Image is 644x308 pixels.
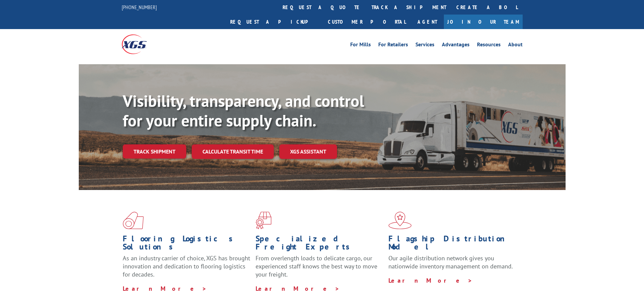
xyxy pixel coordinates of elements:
img: xgs-icon-focused-on-flooring-red [256,212,271,229]
a: Resources [477,42,501,49]
a: Advantages [442,42,470,49]
a: Request a pickup [225,15,323,29]
p: From overlength loads to delicate cargo, our experienced staff knows the best way to move your fr... [256,254,383,284]
span: As an industry carrier of choice, XGS has brought innovation and dedication to flooring logistics... [123,254,250,278]
a: Customer Portal [323,15,411,29]
a: Join Our Team [444,15,523,29]
a: Learn More > [388,277,473,284]
b: Visibility, transparency, and control for your entire supply chain. [123,90,364,131]
h1: Specialized Freight Experts [256,235,383,254]
h1: Flagship Distribution Model [388,235,516,254]
a: Calculate transit time [192,144,274,159]
a: XGS ASSISTANT [279,144,337,159]
a: Agent [411,15,444,29]
a: [PHONE_NUMBER] [122,4,157,10]
img: xgs-icon-flagship-distribution-model-red [388,212,412,229]
a: For Retailers [378,42,408,49]
img: xgs-icon-total-supply-chain-intelligence-red [123,212,144,229]
a: Learn More > [123,285,207,292]
a: About [508,42,523,49]
a: For Mills [350,42,371,49]
a: Learn More > [256,285,340,292]
a: Services [415,42,434,49]
a: Track shipment [123,144,186,159]
span: Our agile distribution network gives you nationwide inventory management on demand. [388,254,513,270]
h1: Flooring Logistics Solutions [123,235,251,254]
